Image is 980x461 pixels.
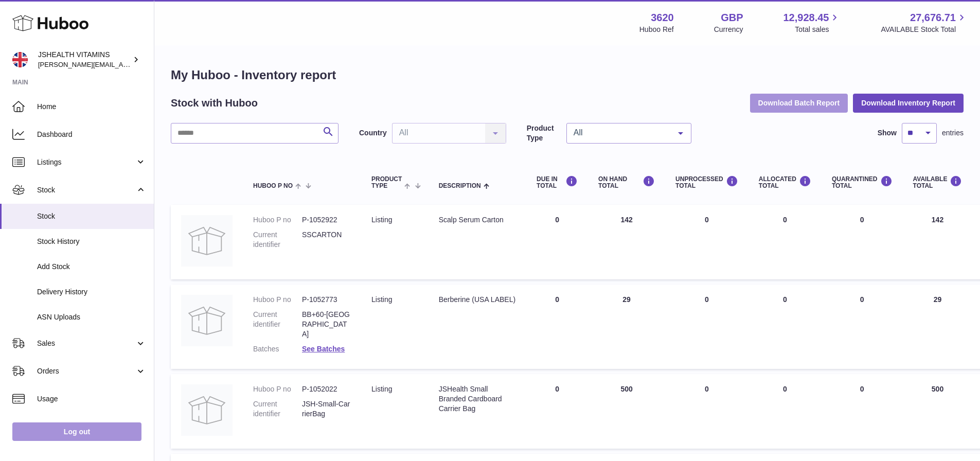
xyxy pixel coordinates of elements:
label: Product Type [527,123,561,143]
div: Currency [714,25,743,34]
button: Download Inventory Report [853,94,964,112]
h2: Stock with Huboo [171,96,258,110]
a: 27,676.71 AVAILABLE Stock Total [881,11,968,34]
label: Show [878,128,897,138]
div: ON HAND Total [598,175,655,189]
dt: Current identifier [253,230,302,250]
span: Stock History [37,237,146,246]
span: Dashboard [37,130,146,139]
td: 0 [526,285,588,369]
span: listing [371,385,392,393]
td: 500 [588,374,665,449]
dd: P-1052773 [302,295,351,305]
div: Scalp Serum Carton [439,215,516,225]
td: 0 [749,285,822,369]
span: Home [37,102,146,112]
td: 29 [588,285,665,369]
span: Description [439,183,481,189]
span: 0 [860,216,864,224]
button: Download Batch Report [750,94,848,112]
span: Listings [37,157,135,167]
span: listing [371,216,392,224]
img: product image [181,384,233,436]
td: 142 [588,205,665,279]
img: product image [181,215,233,267]
dt: Current identifier [253,310,302,339]
div: DUE IN TOTAL [537,175,578,189]
div: Huboo Ref [639,25,674,34]
dt: Current identifier [253,399,302,419]
a: Log out [12,422,141,441]
dd: SSCARTON [302,230,351,250]
span: Product Type [371,176,402,189]
span: Huboo P no [253,183,293,189]
img: product image [181,295,233,346]
span: Sales [37,339,135,348]
span: 27,676.71 [910,11,956,25]
td: 29 [903,285,973,369]
td: 0 [749,374,822,449]
dd: BB+60-[GEOGRAPHIC_DATA] [302,310,351,339]
img: francesca@jshealthvitamins.com [12,52,28,67]
span: 0 [860,295,864,304]
span: 12,928.45 [783,11,829,25]
strong: 3620 [651,11,674,25]
span: Usage [37,394,146,404]
td: 0 [665,374,749,449]
td: 500 [903,374,973,449]
dt: Huboo P no [253,295,302,305]
dt: Batches [253,344,302,354]
span: Total sales [795,25,841,34]
td: 0 [526,374,588,449]
dt: Huboo P no [253,384,302,394]
span: 0 [860,385,864,393]
div: ALLOCATED Total [759,175,811,189]
span: [PERSON_NAME][EMAIL_ADDRESS][DOMAIN_NAME] [38,60,206,68]
span: Orders [37,366,135,376]
strong: GBP [721,11,743,25]
dd: P-1052922 [302,215,351,225]
h1: My Huboo - Inventory report [171,67,964,83]
span: entries [942,128,964,138]
div: JSHEALTH VITAMINS [38,50,131,69]
div: UNPROCESSED Total [675,175,738,189]
a: See Batches [302,345,345,353]
span: listing [371,295,392,304]
span: ASN Uploads [37,312,146,322]
span: Stock [37,185,135,195]
td: 0 [665,285,749,369]
div: AVAILABLE Total [913,175,963,189]
a: 12,928.45 Total sales [783,11,841,34]
dt: Huboo P no [253,215,302,225]
td: 142 [903,205,973,279]
span: Add Stock [37,262,146,272]
td: 0 [665,205,749,279]
div: Berberine (USA LABEL) [439,295,516,305]
span: AVAILABLE Stock Total [881,25,968,34]
td: 0 [526,205,588,279]
span: Stock [37,211,146,221]
span: Delivery History [37,287,146,297]
td: 0 [749,205,822,279]
dd: JSH-Small-CarrierBag [302,399,351,419]
span: All [571,128,670,138]
label: Country [359,128,387,138]
div: QUARANTINED Total [832,175,893,189]
div: JSHealth Small Branded Cardboard Carrier Bag [439,384,516,414]
dd: P-1052022 [302,384,351,394]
